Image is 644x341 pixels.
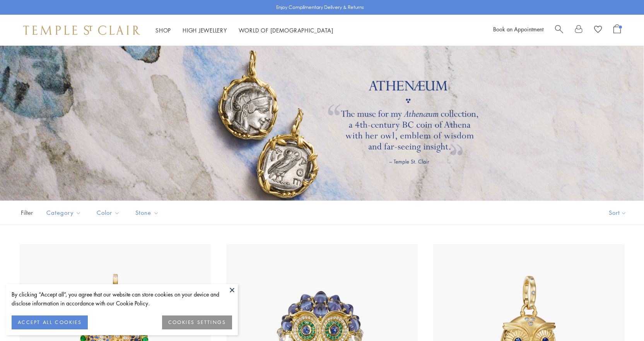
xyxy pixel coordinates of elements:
a: Search [555,24,563,36]
a: Book an Appointment [493,25,543,33]
span: Category [43,208,87,218]
button: Show sort by [591,201,644,224]
p: Enjoy Complimentary Delivery & Returns [276,3,364,11]
span: Color [93,208,126,218]
button: Stone [130,204,165,221]
span: Stone [132,208,165,218]
button: ACCEPT ALL COOKIES [12,315,88,329]
a: High JewelleryHigh Jewellery [183,26,227,34]
button: COOKIES SETTINGS [162,315,232,329]
a: World of [DEMOGRAPHIC_DATA]World of [DEMOGRAPHIC_DATA] [239,26,333,34]
button: Category [41,204,87,221]
img: Temple St. Clair [23,26,140,35]
a: ShopShop [155,26,171,34]
button: Color [91,204,126,221]
div: By clicking “Accept all”, you agree that our website can store cookies on your device and disclos... [12,290,232,308]
a: View Wishlist [594,24,602,36]
a: Open Shopping Bag [613,24,621,36]
nav: Main navigation [155,26,333,35]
